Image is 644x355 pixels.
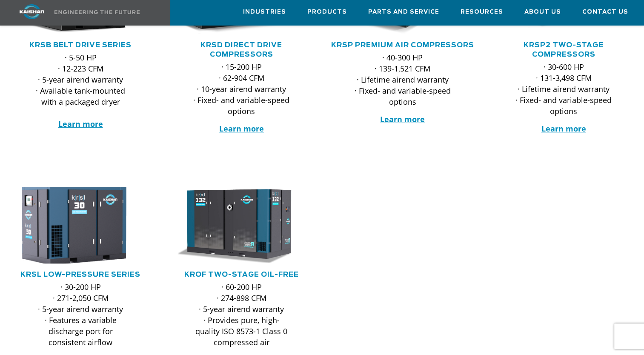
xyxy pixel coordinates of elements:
[582,0,628,23] a: Contact Us
[192,61,291,117] p: · 15-200 HP · 62-904 CFM · 10-year airend warranty · Fixed- and variable-speed options
[368,7,439,17] span: Parts and Service
[31,52,130,129] p: · 5-50 HP · 12-223 CFM · 5-year airend warranty · Available tank-mounted with a packaged dryer
[307,0,347,23] a: Products
[58,119,103,129] a: Learn more
[514,61,613,117] p: · 30-600 HP · 131-3,498 CFM · Lifetime airend warranty · Fixed- and variable-speed options
[524,0,561,23] a: About Us
[461,0,503,23] a: Resources
[175,187,308,263] div: krof132
[380,114,425,124] a: Learn more
[524,7,561,17] span: About Us
[353,52,452,107] p: · 40-300 HP · 139-1,521 CFM · Lifetime airend warranty · Fixed- and variable-speed options
[243,0,286,23] a: Industries
[14,187,147,263] div: krsl30
[368,0,439,23] a: Parts and Service
[20,271,140,278] a: KRSL Low-Pressure Series
[461,7,503,17] span: Resources
[192,281,291,348] p: · 60-200 HP · 274-898 CFM · 5-year airend warranty · Provides pure, high-quality ISO 8573-1 Class...
[219,123,264,134] a: Learn more
[200,42,282,58] a: KRSD Direct Drive Compressors
[541,123,586,134] a: Learn more
[524,42,604,58] a: KRSP2 Two-Stage Compressors
[243,7,286,17] span: Industries
[168,187,302,263] img: krof132
[31,281,130,348] p: · 30-200 HP · 271-2,050 CFM · 5-year airend warranty · Features a variable discharge port for con...
[184,271,299,278] a: KROF TWO-STAGE OIL-FREE
[582,7,628,17] span: Contact Us
[29,42,132,49] a: KRSB Belt Drive Series
[307,7,347,17] span: Products
[331,42,474,49] a: KRSP Premium Air Compressors
[0,183,148,267] img: krsl30
[54,10,140,14] img: Engineering the future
